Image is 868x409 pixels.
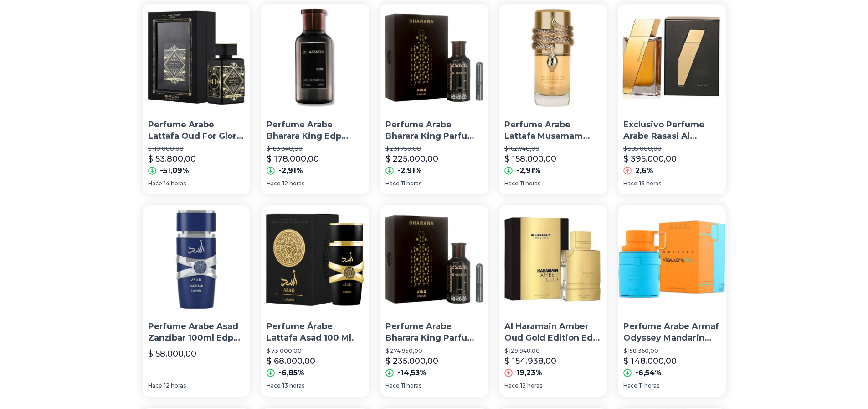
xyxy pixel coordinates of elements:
[520,180,540,187] span: 11 horas
[148,382,162,389] span: Hace
[267,347,364,355] p: $ 73.000,00
[261,205,369,314] img: Perfume Árabe Lattafa Asad 100 Ml.
[504,347,601,355] p: $ 129.948,00
[516,367,542,378] p: 19,23%
[160,165,189,176] p: -51,09%
[520,382,542,389] span: 12 horas
[385,382,400,389] span: Hace
[385,152,438,165] p: $ 225.000,00
[385,180,400,187] span: Hace
[385,145,483,152] p: $ 231.750,00
[623,355,677,367] p: $ 148.000,00
[267,152,319,165] p: $ 178.000,00
[618,4,726,112] img: Exclusivo Perfume Arabe Rasasi Al Boruzz Asrar Indonesia
[148,152,196,165] p: $ 53.800,00
[267,321,364,344] p: Perfume Árabe Lattafa Asad 100 Ml.
[623,119,720,142] p: Exclusivo Perfume Arabe Rasasi Al Boruzz Asrar [GEOGRAPHIC_DATA]
[504,119,601,142] p: Perfume Arabe Lattafa Musamam White Intense Edp 100 Ml
[261,205,369,396] a: Perfume Árabe Lattafa Asad 100 Ml.Perfume Árabe Lattafa Asad 100 Ml.$ 73.000,00$ 68.000,00-6,85%H...
[148,145,245,152] p: $ 110.000,00
[499,205,607,396] a: Al Haramain Amber Oud Gold Edition Edp 120ml Perfume ÁrabeAl Haramain Amber Oud Gold Edition Edp ...
[143,4,251,112] img: Perfume Arabe Lattafa Oud For Glory 100 Ml.
[618,205,726,314] img: Perfume Arabe Armaf Odyssey Mandarin Sky 100ml
[623,180,637,187] span: Hace
[143,205,251,314] img: Perfume Arabe Asad Zanzibar 100ml Edp Lataffa 100 Ml Hombre
[504,145,601,152] p: $ 162.740,00
[143,205,251,396] a: Perfume Arabe Asad Zanzibar 100ml Edp Lataffa 100 Ml HombrePerfume Arabe Asad Zanzibar 100ml Edp ...
[397,165,422,176] p: -2,91%
[148,321,245,344] p: Perfume Arabe Asad Zanzibar 100ml Edp Lataffa 100 Ml Hombre
[504,180,519,187] span: Hace
[618,205,726,396] a: Perfume Arabe Armaf Odyssey Mandarin Sky 100mlPerfume Arabe Armaf Odyssey Mandarin Sky 100ml$ 158...
[397,367,426,378] p: -14,53%
[401,382,421,389] span: 11 horas
[267,180,281,187] span: Hace
[278,165,303,176] p: -2,91%
[639,382,659,389] span: 11 horas
[267,119,364,142] p: Perfume Arabe Bharara King Edp 100 ml Para Hombre
[282,382,304,389] span: 13 horas
[623,145,720,152] p: $ 385.000,00
[164,382,186,389] span: 12 horas
[385,321,483,344] p: Perfume Arabe Bharara King Parfum 100 ml Para Hombre
[623,382,637,389] span: Hace
[623,321,720,344] p: Perfume Arabe Armaf Odyssey Mandarin Sky 100ml
[261,4,369,194] a: Perfume Arabe Bharara King Edp 100 ml Para Hombre Perfume Arabe Bharara King Edp 100 ml Para Homb...
[618,4,726,194] a: Exclusivo Perfume Arabe Rasasi Al Boruzz Asrar IndonesiaExclusivo Perfume Arabe Rasasi Al Boruzz ...
[504,321,601,344] p: Al Haramain Amber Oud Gold Edition Edp 120ml Perfume Árabe
[504,382,519,389] span: Hace
[516,165,541,176] p: -2,91%
[278,367,304,378] p: -6,85%
[385,347,483,355] p: $ 274.950,00
[282,180,304,187] span: 12 horas
[380,205,488,314] img: Perfume Arabe Bharara King Parfum 100 ml Para Hombre
[380,4,488,194] a: Perfume Arabe Bharara King Parfum 100 ml Para HombrePerfume Arabe Bharara King Parfum 100 ml Para...
[504,355,556,367] p: $ 154.938,00
[148,180,162,187] span: Hace
[499,205,607,314] img: Al Haramain Amber Oud Gold Edition Edp 120ml Perfume Árabe
[639,180,661,187] span: 13 horas
[143,4,251,194] a: Perfume Arabe Lattafa Oud For Glory 100 Ml.Perfume Arabe Lattafa Oud For Glory 100 Ml.$ 110.000,0...
[164,180,186,187] span: 14 horas
[148,347,196,360] p: $ 58.000,00
[380,205,488,396] a: Perfume Arabe Bharara King Parfum 100 ml Para HombrePerfume Arabe Bharara King Parfum 100 ml Para...
[380,4,488,112] img: Perfume Arabe Bharara King Parfum 100 ml Para Hombre
[635,165,653,176] p: 2,6%
[623,152,677,165] p: $ 395.000,00
[385,119,483,142] p: Perfume Arabe Bharara King Parfum 100 ml Para Hombre
[401,180,421,187] span: 11 horas
[148,119,245,142] p: Perfume Arabe Lattafa Oud For Glory 100 Ml.
[261,4,369,112] img: Perfume Arabe Bharara King Edp 100 ml Para Hombre
[623,347,720,355] p: $ 158.360,00
[635,367,662,378] p: -6,54%
[499,4,607,112] img: Perfume Arabe Lattafa Musamam White Intense Edp 100 Ml
[385,355,438,367] p: $ 235.000,00
[504,152,556,165] p: $ 158.000,00
[499,4,607,194] a: Perfume Arabe Lattafa Musamam White Intense Edp 100 MlPerfume Arabe Lattafa Musamam White Intense...
[267,382,281,389] span: Hace
[267,145,364,152] p: $ 183.340,00
[267,355,315,367] p: $ 68.000,00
